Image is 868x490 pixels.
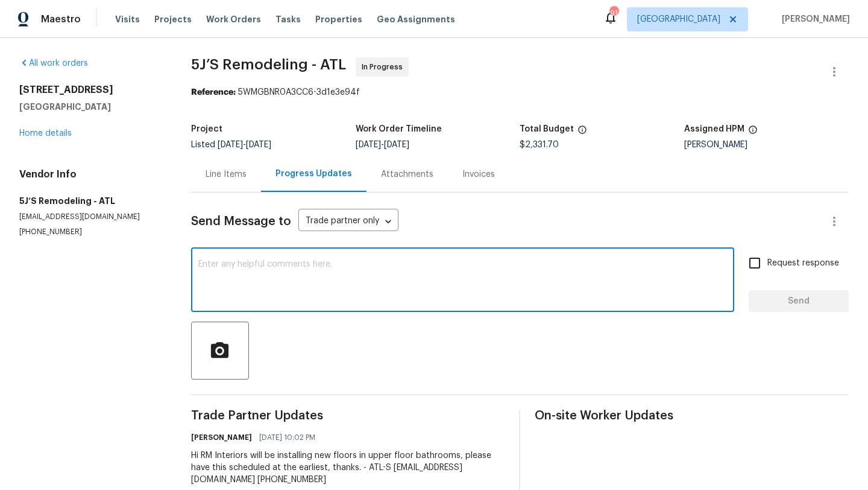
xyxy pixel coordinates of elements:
span: - [218,141,271,149]
h5: Total Budget [520,125,574,133]
span: [DATE] [356,141,381,149]
span: Visits [115,13,140,25]
span: Request response [767,257,839,270]
div: 5WMGBNR0A3CC6-3d1e3e94f [191,86,849,98]
div: Invoices [462,168,495,180]
span: [DATE] [246,141,271,149]
span: The hpm assigned to this work order. [748,125,758,141]
span: Projects [154,13,192,25]
h5: [GEOGRAPHIC_DATA] [19,101,162,113]
h4: Vendor Info [19,168,162,180]
div: Progress Updates [275,168,352,180]
span: The total cost of line items that have been proposed by Opendoor. This sum includes line items th... [577,125,587,141]
span: Geo Assignments [377,13,455,25]
span: Tasks [275,15,301,24]
span: [DATE] 10:02 PM [259,431,315,444]
span: Properties [315,13,362,25]
p: [EMAIL_ADDRESS][DOMAIN_NAME] [19,212,162,222]
h2: [STREET_ADDRESS] [19,84,162,96]
div: Line Items [206,168,247,180]
span: - [356,141,409,149]
span: [GEOGRAPHIC_DATA] [637,13,720,25]
span: [DATE] [384,141,409,149]
span: Send Message to [191,215,291,227]
h5: 5J’S Remodeling - ATL [19,195,162,207]
span: In Progress [362,61,407,73]
div: Attachments [381,168,433,180]
div: Trade partner only [298,212,398,232]
span: Trade Partner Updates [191,410,505,422]
span: $2,331.70 [520,141,559,149]
div: [PERSON_NAME] [684,141,849,149]
span: On-site Worker Updates [535,410,849,422]
span: Maestro [41,13,81,25]
a: Home details [19,129,72,138]
span: Work Orders [206,13,261,25]
span: Listed [191,141,271,149]
span: [DATE] [218,141,243,149]
h5: Project [191,125,222,133]
b: Reference: [191,88,236,97]
a: All work orders [19,59,88,68]
div: Hi RM Interiors will be installing new floors in upper floor bathrooms, please have this schedule... [191,450,505,486]
h6: [PERSON_NAME] [191,431,252,444]
span: 5J’S Remodeling - ATL [191,57,346,72]
span: [PERSON_NAME] [777,13,850,25]
p: [PHONE_NUMBER] [19,227,162,237]
div: 91 [609,7,618,19]
h5: Assigned HPM [684,125,744,133]
h5: Work Order Timeline [356,125,442,133]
